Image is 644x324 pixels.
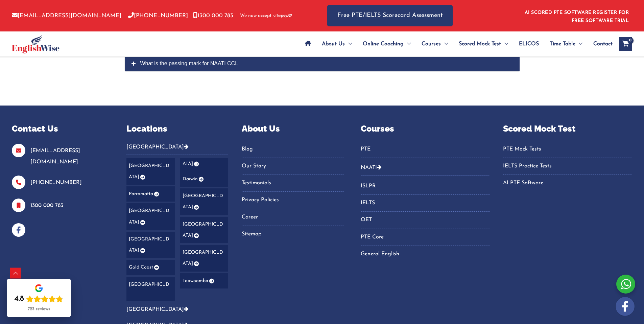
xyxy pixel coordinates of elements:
a: About UsMenu Toggle [316,32,357,56]
a: [GEOGRAPHIC_DATA] [180,217,229,244]
span: Menu Toggle [345,32,352,56]
a: IELTS [361,198,490,209]
nav: Menu [361,181,490,260]
a: Privacy Policies [242,194,343,206]
nav: Menu [503,144,632,189]
a: [GEOGRAPHIC_DATA] [126,203,175,230]
a: PTE Mock Tests [503,144,632,155]
span: Scored Mock Test [459,32,501,56]
a: Testimonials [242,178,343,189]
p: Locations [126,122,228,135]
button: NAATI [361,160,490,176]
a: [GEOGRAPHIC_DATA] [126,232,175,258]
a: 1300 000 783 [30,203,63,208]
span: About Us [322,32,345,56]
button: [GEOGRAPHIC_DATA] [126,301,228,317]
a: PTE [361,144,490,155]
a: Gold Coast [126,260,175,275]
aside: Header Widget 1 [521,5,632,27]
a: [GEOGRAPHIC_DATA] [180,245,229,272]
span: What is the passing mark for NAATI CCL [140,61,238,66]
a: [PHONE_NUMBER] [128,13,188,19]
a: AI SCORED PTE SOFTWARE REGISTER FOR FREE SOFTWARE TRIAL [525,10,629,23]
a: Blog [242,144,343,155]
a: [GEOGRAPHIC_DATA] [126,158,175,185]
a: Sitemap [242,229,343,240]
a: Career [242,212,343,223]
a: Free PTE/IELTS Scorecard Assessment [327,5,453,26]
a: CoursesMenu Toggle [416,32,453,56]
div: 4.8 [15,294,24,304]
nav: Site Navigation: Main Menu [300,32,613,56]
span: Menu Toggle [575,32,582,56]
a: [EMAIL_ADDRESS][DOMAIN_NAME] [12,13,121,19]
a: Parramatta [126,186,175,202]
img: facebook-blue-icons.png [12,223,25,237]
a: 1300 000 783 [193,13,233,19]
p: Courses [361,122,490,135]
a: [GEOGRAPHIC_DATA] [180,188,229,215]
a: OET [361,214,490,226]
p: Contact Us [12,122,110,135]
a: ELICOS [514,32,544,56]
a: View Shopping Cart, empty [619,37,632,51]
nav: Menu [361,144,490,158]
a: Darwin [180,171,229,187]
a: Our Story [242,161,343,172]
a: IELTS Practice Tests [503,161,632,172]
a: [PHONE_NUMBER] [30,180,82,185]
nav: Menu [242,144,343,240]
a: What is the passing mark for NAATI CCL [125,55,520,71]
a: Online CoachingMenu Toggle [357,32,416,56]
a: AI PTE Software [503,178,632,189]
a: Toowoomba [180,273,229,288]
p: Scored Mock Test [503,122,632,135]
span: Online Coaching [363,32,404,56]
div: 723 reviews [28,306,50,312]
aside: Footer Widget 1 [12,122,110,237]
div: Rating: 4.8 out of 5 [15,294,63,304]
a: PTE Core [361,232,490,243]
a: NAATI [361,165,377,170]
a: Time TableMenu Toggle [544,32,588,56]
aside: Footer Widget 4 [361,122,490,268]
span: Menu Toggle [404,32,411,56]
a: General English [361,249,490,260]
span: ELICOS [519,32,539,56]
span: Contact [593,32,613,56]
img: white-facebook.png [616,297,635,316]
a: [EMAIL_ADDRESS][DOMAIN_NAME] [30,148,80,165]
span: Menu Toggle [501,32,508,56]
a: Contact [588,32,613,56]
img: cropped-ew-logo [12,35,59,53]
span: Menu Toggle [441,32,448,56]
a: ISLPR [361,181,490,192]
button: [GEOGRAPHIC_DATA] [126,144,228,155]
p: About Us [242,122,343,135]
a: Scored Mock TestMenu Toggle [453,32,514,56]
img: Afterpay-Logo [273,14,292,18]
span: We now accept [240,13,271,19]
span: Courses [422,32,441,56]
aside: Footer Widget 3 [242,122,343,248]
span: Time Table [550,32,575,56]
